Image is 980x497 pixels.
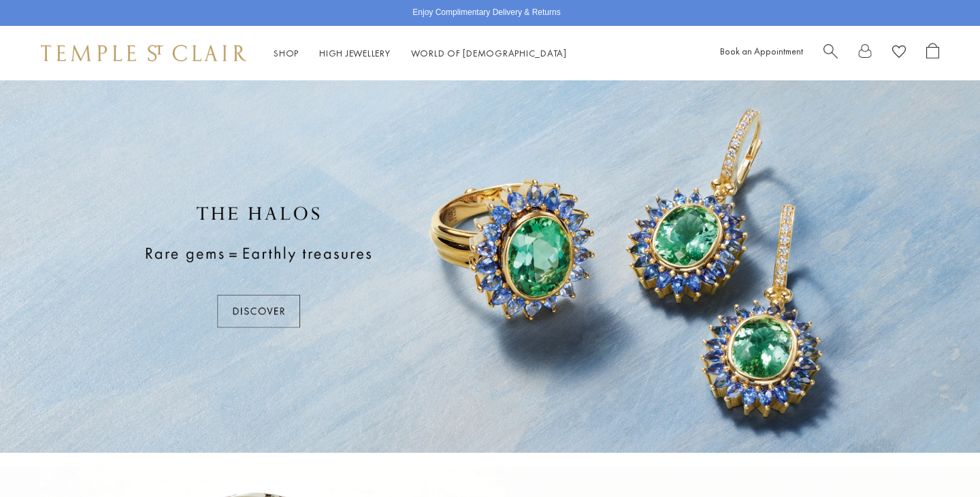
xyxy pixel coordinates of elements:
[41,45,246,61] img: Temple St. Clair
[319,47,391,59] a: High JewelleryHigh Jewellery
[926,43,939,64] a: Open Shopping Bag
[274,45,567,62] nav: Main navigation
[412,6,560,20] p: Enjoy Complimentary Delivery & Returns
[892,43,906,64] a: View Wishlist
[720,45,803,57] a: Book an Appointment
[823,43,838,64] a: Search
[274,47,299,59] a: ShopShop
[411,47,567,59] a: World of [DEMOGRAPHIC_DATA]World of [DEMOGRAPHIC_DATA]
